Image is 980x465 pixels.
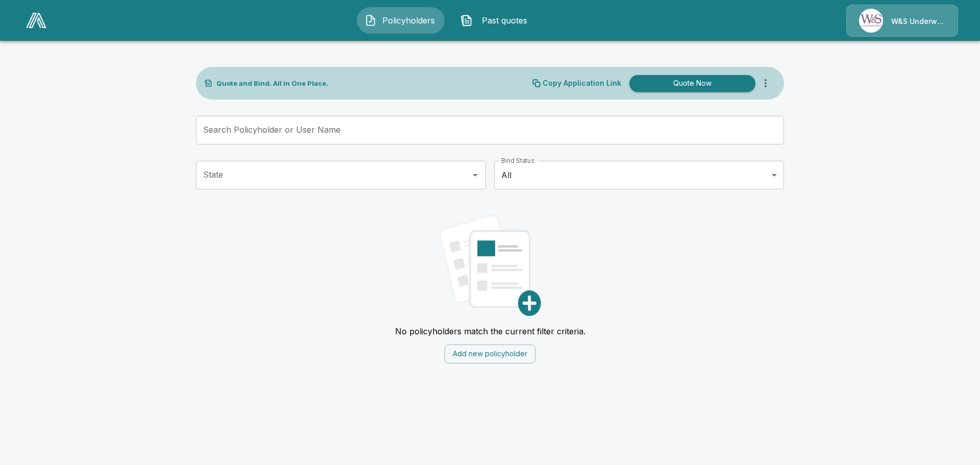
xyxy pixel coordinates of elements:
[625,75,755,92] a: Quote Now
[543,80,621,87] p: Copy Application Link
[381,14,437,27] span: Policyholders
[629,75,755,92] button: Quote Now
[357,7,445,34] button: Policyholders IconPolicyholders
[494,161,784,189] div: All
[364,14,377,27] img: Policyholders Icon
[216,80,328,87] p: Quote and Bind. All in One Place.
[468,168,482,182] button: Open
[477,14,533,27] span: Past quotes
[460,14,473,27] img: Past quotes Icon
[26,13,46,28] img: AA Logo
[501,156,534,165] label: Bind Status
[755,73,776,93] button: more
[395,326,585,336] p: No policyholders match the current filter criteria.
[453,7,541,34] button: Past quotes IconPast quotes
[445,345,535,363] button: Add new policyholder
[445,348,535,358] a: Add new policyholder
